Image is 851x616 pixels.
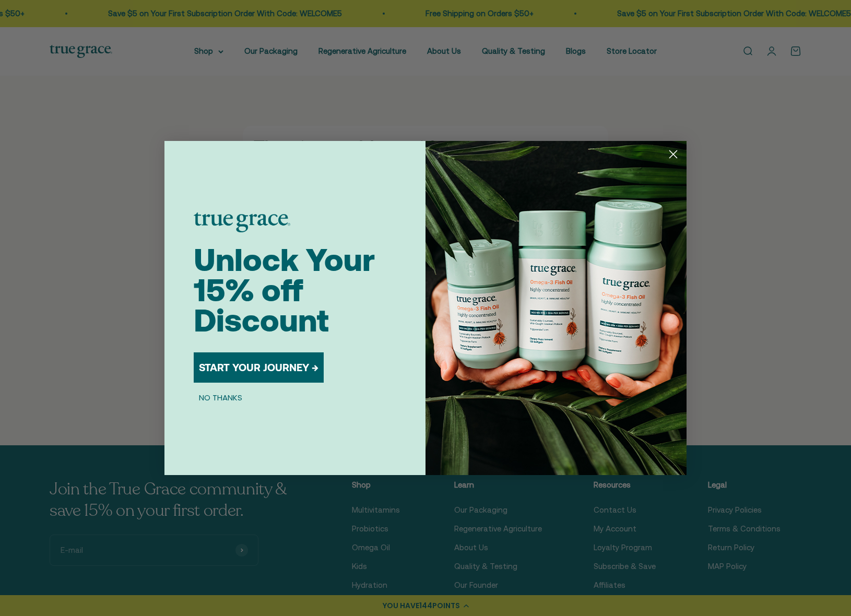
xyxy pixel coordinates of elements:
button: NO THANKS [194,391,247,404]
span: Unlock Your 15% off Discount [194,242,375,338]
img: logo placeholder [194,212,290,232]
button: Close dialog [664,145,682,163]
button: START YOUR JOURNEY → [194,352,324,383]
img: 098727d5-50f8-4f9b-9554-844bb8da1403.jpeg [425,141,687,475]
